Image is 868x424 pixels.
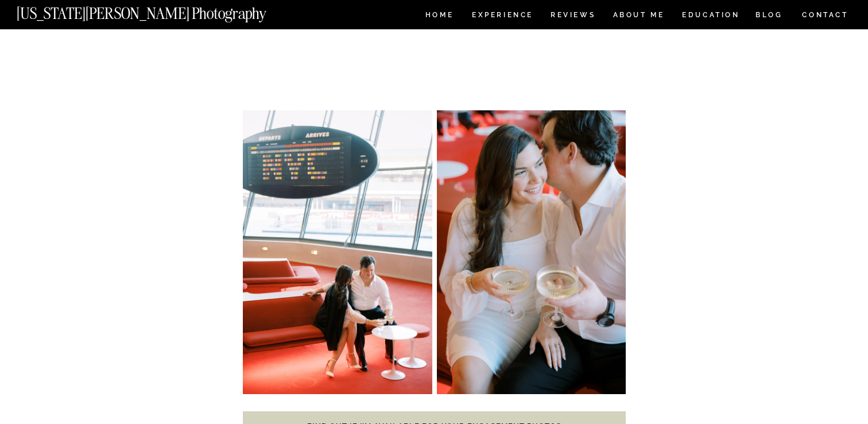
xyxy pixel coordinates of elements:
[551,11,594,21] a: REVIEWS
[801,9,849,21] a: CONTACT
[243,110,432,394] img: NYC Engagement Photos at TWA Hotel with couple holding champagne
[437,110,626,394] img: NYC Engagement Photos at TWA Hotel with couple holding champagne
[681,11,741,21] a: EDUCATION
[17,6,305,16] a: [US_STATE][PERSON_NAME] Photography
[472,11,532,21] a: Experience
[613,11,665,21] a: ABOUT ME
[755,11,783,21] a: BLOG
[423,11,456,21] a: HOME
